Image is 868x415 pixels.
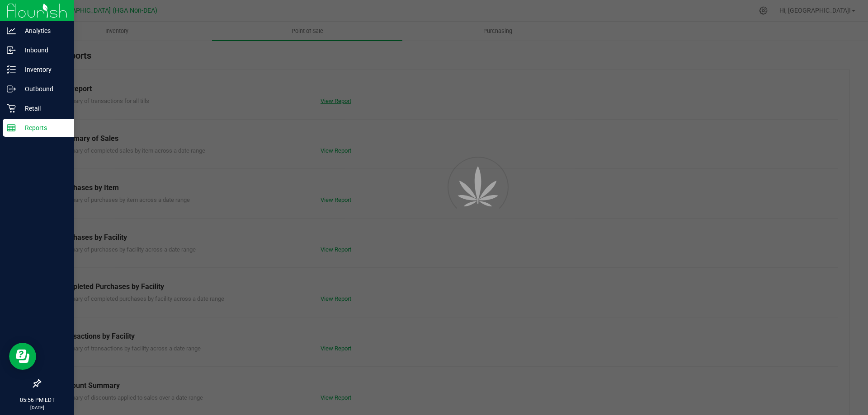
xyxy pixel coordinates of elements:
[4,404,70,411] p: [DATE]
[7,104,16,113] inline-svg: Retail
[16,84,70,94] p: Outbound
[7,123,16,132] inline-svg: Reports
[9,343,36,370] iframe: Resource center
[4,396,70,404] p: 05:56 PM EDT
[7,65,16,74] inline-svg: Inventory
[7,46,16,55] inline-svg: Inbound
[16,122,70,133] p: Reports
[7,84,16,93] inline-svg: Outbound
[16,64,70,75] p: Inventory
[16,45,70,56] p: Inbound
[16,25,70,36] p: Analytics
[7,26,16,35] inline-svg: Analytics
[16,103,70,114] p: Retail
